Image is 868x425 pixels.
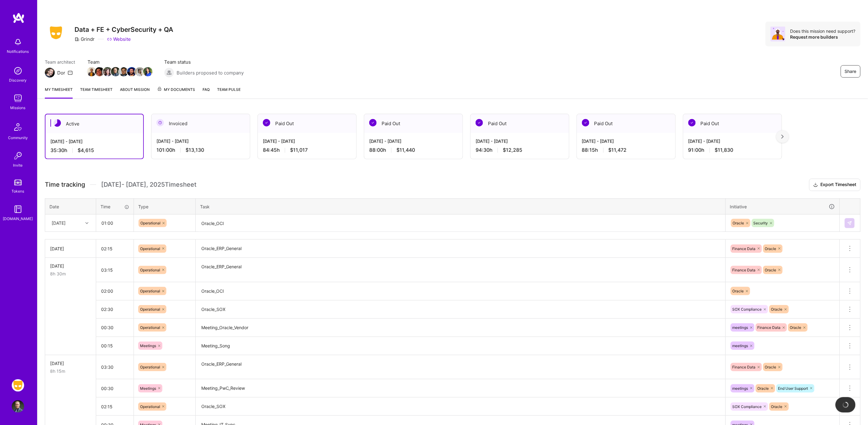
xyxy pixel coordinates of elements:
[847,221,852,226] img: Submit
[134,198,196,215] th: Type
[14,180,22,185] img: tokens
[9,77,27,83] div: Discovery
[95,67,104,76] img: Team Member Avatar
[258,114,356,133] div: Paid Out
[781,134,784,139] img: right
[156,119,164,126] img: Invoiced
[12,150,24,162] img: Invite
[765,268,776,272] span: Oracle
[503,147,522,153] span: $12,285
[10,379,26,392] a: Grindr: Data + FE + CyberSecurity + QA
[765,365,776,369] span: Oracle
[733,404,762,409] span: SOX Compliance
[790,28,856,34] div: Does this mission need support?
[140,343,156,348] span: Meetings
[778,386,808,391] span: End User Support
[111,67,120,76] img: Team Member Avatar
[143,67,152,76] img: Team Member Avatar
[140,307,160,312] span: Operational
[771,404,783,409] span: Oracle
[87,67,96,76] img: Team Member Avatar
[135,67,144,76] img: Team Member Avatar
[582,147,670,153] div: 88:15 h
[45,86,73,99] a: My timesheet
[127,67,136,76] img: Team Member Avatar
[688,147,777,153] div: 91:00 h
[790,325,802,330] span: Oracle
[733,386,748,391] span: meetings
[577,114,675,133] div: Paid Out
[96,319,134,336] input: HH:MM
[758,325,781,330] span: Finance Data
[11,120,25,134] img: Community
[53,119,61,127] img: Active
[119,67,128,76] img: Team Member Avatar
[144,66,152,77] a: Team Member Avatar
[11,104,26,111] div: Missions
[50,368,91,374] div: 8h 15m
[196,319,725,336] textarea: Meeting_Oracle_Vendor
[52,220,66,226] div: [DATE]
[88,66,96,77] a: Team Member Avatar
[733,268,756,272] span: Finance Data
[50,360,91,367] div: [DATE]
[715,147,733,153] span: $11,830
[45,59,75,65] span: Team architect
[96,301,134,317] input: HH:MM
[196,215,725,232] textarea: Oracle_OCI
[164,68,174,78] img: Builders proposed to company
[136,66,144,77] a: Team Member Avatar
[12,203,24,215] img: guide book
[50,270,91,277] div: 8h 30m
[196,356,725,379] textarea: Oracle_ERP_General
[96,66,104,77] a: Team Member Avatar
[8,134,28,141] div: Community
[140,246,160,251] span: Operational
[196,198,726,215] th: Task
[103,67,112,76] img: Team Member Avatar
[140,404,160,409] span: Operational
[45,198,96,215] th: Date
[196,240,725,257] textarea: Oracle_ERP_General
[75,37,79,42] i: icon CompanyGray
[369,147,458,153] div: 88:00 h
[369,138,458,144] div: [DATE] - [DATE]
[96,262,134,278] input: HH:MM
[88,59,152,65] span: Team
[471,114,569,133] div: Paid Out
[100,203,129,210] div: Time
[845,68,857,74] span: Share
[13,162,23,168] div: Invite
[164,59,244,65] span: Team status
[96,398,134,415] input: HH:MM
[476,119,483,126] img: Paid Out
[128,66,136,77] a: Team Member Avatar
[107,36,131,42] a: Website
[845,218,855,228] div: null
[50,245,91,252] div: [DATE]
[75,36,95,42] div: Grindr
[12,379,24,392] img: Grindr: Data + FE + CyberSecurity + QA
[12,188,24,194] div: Tokens
[186,147,204,153] span: $13,130
[80,86,113,99] a: Team timesheet
[813,182,818,188] i: icon Download
[177,70,244,76] span: Builders proposed to company
[96,240,134,257] input: HH:MM
[733,307,762,312] span: SOX Compliance
[96,283,134,299] input: HH:MM
[12,400,24,413] img: User Avatar
[841,65,861,78] button: Share
[45,181,85,189] span: Time tracking
[120,86,150,99] a: About Mission
[112,66,120,77] a: Team Member Avatar
[476,147,564,153] div: 94:30 h
[733,221,744,225] span: Oracle
[203,86,210,99] a: FAQ
[120,66,128,77] a: Team Member Avatar
[688,138,777,144] div: [DATE] - [DATE]
[765,246,776,251] span: Oracle
[582,138,670,144] div: [DATE] - [DATE]
[12,65,24,77] img: discovery
[152,114,250,133] div: Invoiced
